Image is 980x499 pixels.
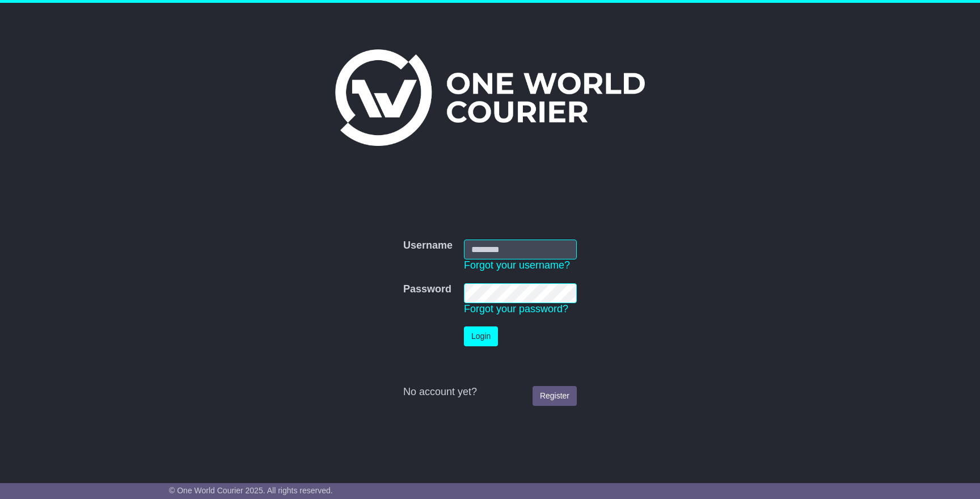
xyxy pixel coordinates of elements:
span: © One World Courier 2025. All rights reserved. [169,486,333,495]
img: One World [335,49,645,146]
div: No account yet? [403,386,577,399]
a: Forgot your username? [464,259,570,271]
label: Username [403,240,453,252]
a: Register [533,386,577,406]
label: Password [403,283,451,296]
a: Forgot your password? [464,303,568,315]
button: Login [464,326,498,346]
